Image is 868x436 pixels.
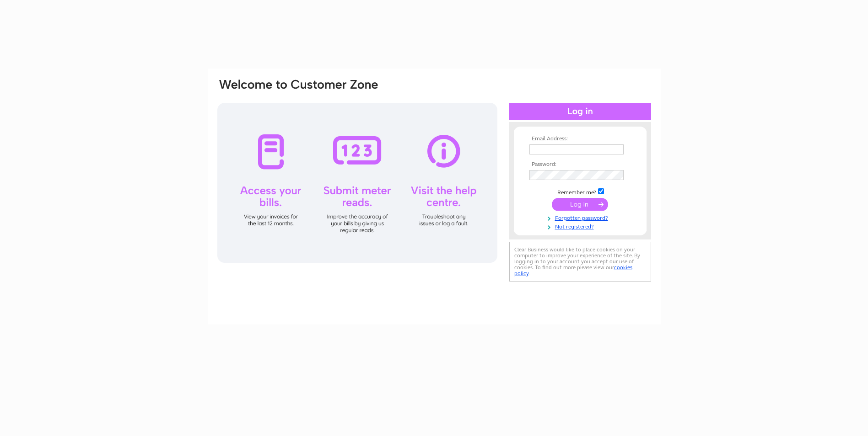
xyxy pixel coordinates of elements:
[514,264,632,276] a: cookies policy
[527,136,633,142] th: Email Address:
[529,222,633,230] a: Not registered?
[527,161,633,168] th: Password:
[552,198,608,211] input: Submit
[509,242,651,282] div: Clear Business would like to place cookies on your computer to improve your experience of the sit...
[527,187,633,196] td: Remember me?
[529,213,633,222] a: Forgotten password?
